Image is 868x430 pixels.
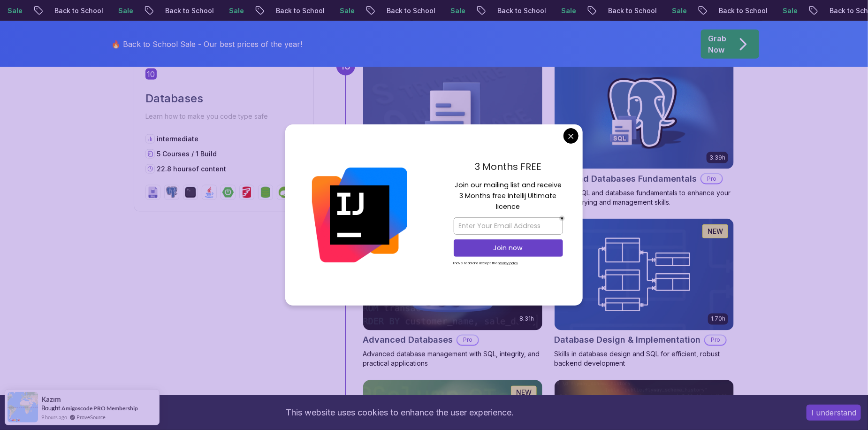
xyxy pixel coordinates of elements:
[8,6,72,15] p: Back to School
[363,57,542,169] img: Up and Running with SQL and Databases card
[457,336,478,345] p: Pro
[145,110,302,123] p: Learn how to make you code type safe
[222,187,234,198] img: spring-boot logo
[61,405,138,412] a: Amigoscode PRO Membership
[8,392,38,422] img: provesource social proof notification image
[562,6,625,15] p: Back to School
[701,174,722,184] p: Pro
[783,6,847,15] p: Back to School
[157,150,190,158] span: 5 Courses
[157,134,198,144] p: intermediate
[554,172,697,185] h2: SQL and Databases Fundamentals
[708,227,723,236] p: NEW
[229,6,293,15] p: Back to School
[340,6,404,15] p: Back to School
[554,350,734,369] p: Skills in database design and SQL for efficient, robust backend development
[555,219,734,330] img: Database Design & Implementation card
[554,218,734,369] a: Database Design & Implementation card1.70hNEWDatabase Design & ImplementationProSkills in databas...
[204,187,215,198] img: java logo
[555,57,734,169] img: SQL and Databases Fundamentals card
[625,6,655,15] p: Sale
[519,315,534,323] p: 8.31h
[185,187,196,198] img: terminal logo
[515,6,545,15] p: Sale
[711,315,725,323] p: 1.70h
[516,388,532,398] p: NEW
[157,164,226,174] p: 22.8 hours of content
[404,6,434,15] p: Sale
[736,6,766,15] p: Sale
[241,187,252,198] img: flyway logo
[7,402,792,423] div: This website uses cookies to enhance the user experience.
[672,6,736,15] p: Back to School
[145,91,302,106] h2: Databases
[191,150,217,158] span: / 1 Build
[166,187,177,198] img: postgres logo
[72,6,102,15] p: Sale
[705,336,726,345] p: Pro
[111,38,302,50] p: 🔥 Back to School Sale - Our best prices of the year!
[293,6,323,15] p: Sale
[41,413,67,421] span: 9 hours ago
[76,413,106,421] a: ProveSource
[41,395,61,403] span: Kazım
[807,405,861,421] button: Accept cookies
[451,6,515,15] p: Back to School
[279,187,290,198] img: spring logo
[554,334,700,347] h2: Database Design & Implementation
[554,188,734,207] p: Master SQL and database fundamentals to enhance your data querying and management skills.
[363,350,543,369] p: Advanced database management with SQL, integrity, and practical applications
[41,404,61,412] span: Bought
[363,334,453,347] h2: Advanced Databases
[147,187,159,198] img: sql logo
[183,6,213,15] p: Sale
[145,69,157,80] span: 10
[260,187,271,198] img: spring-data-jpa logo
[708,33,726,55] p: Grab Now
[554,57,734,207] a: SQL and Databases Fundamentals card3.39hSQL and Databases FundamentalsProMaster SQL and database ...
[119,6,183,15] p: Back to School
[709,154,725,161] p: 3.39h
